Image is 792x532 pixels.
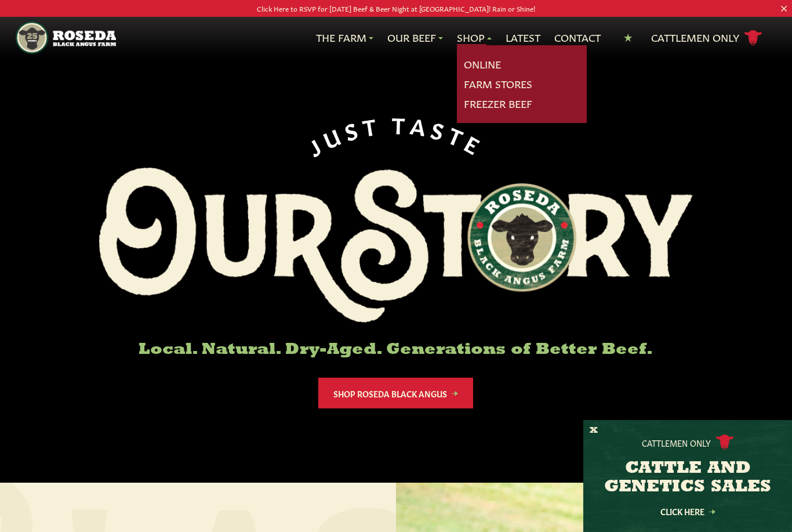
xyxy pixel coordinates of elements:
[16,21,116,54] img: https://roseda.com/wp-content/uploads/2021/05/roseda-25-header.png
[318,378,473,408] a: Shop Roseda Black Angus
[387,30,443,45] a: Our Beef
[16,17,776,59] nav: Main Navigation
[341,115,365,143] span: S
[506,30,540,45] a: Latest
[715,435,734,450] img: cattle-icon.svg
[464,77,532,92] a: Farm Stores
[445,121,471,150] span: T
[302,111,489,158] div: JUST TASTE
[391,111,410,135] span: T
[554,30,601,45] a: Contact
[319,121,347,150] span: U
[590,425,598,437] button: X
[99,341,693,359] h6: Local. Natural. Dry-Aged. Generations of Better Beef.
[429,115,452,143] span: S
[464,57,501,72] a: Online
[598,459,778,497] h3: CATTLE AND GENETICS SALES
[642,437,711,448] p: Cattlemen Only
[651,28,762,48] a: Cattlemen Only
[303,131,328,158] span: J
[316,30,373,45] a: The Farm
[464,96,532,111] a: Freezer Beef
[99,168,693,323] img: Roseda Black Aangus Farm
[462,129,489,158] span: E
[457,30,492,45] a: Shop
[409,112,433,138] span: A
[635,508,740,515] a: Click Here
[39,2,752,15] p: Click Here to RSVP for [DATE] Beef & Beer Night at [GEOGRAPHIC_DATA]! Rain or Shine!
[361,112,382,137] span: T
